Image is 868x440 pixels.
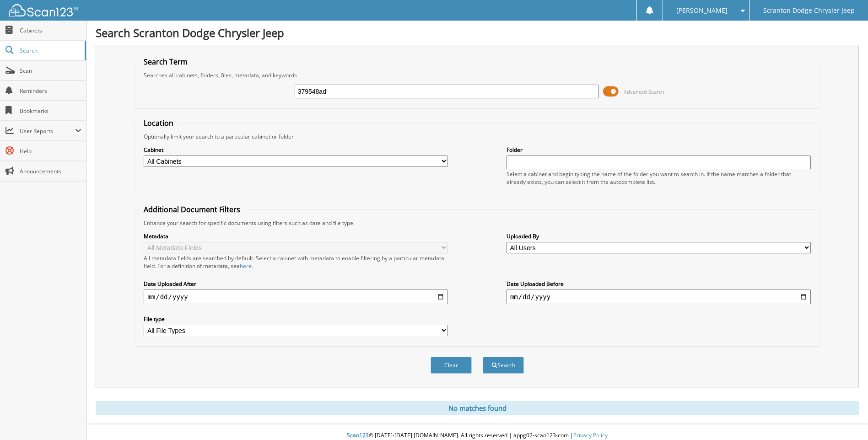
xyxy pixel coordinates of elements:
[144,280,448,288] label: Date Uploaded After
[240,262,252,270] a: here
[431,357,472,374] button: Clear
[20,47,80,54] span: Search
[96,25,859,40] h1: Search Scranton Dodge Chrysler Jeep
[507,146,811,154] label: Folder
[139,204,245,215] legend: Additional Document Filters
[20,127,75,135] span: User Reports
[507,232,811,240] label: Uploaded By
[144,254,448,270] div: All metadata fields are searched by default. Select a cabinet with metadata to enable filtering b...
[139,118,178,128] legend: Location
[139,71,815,79] div: Searches all cabinets, folders, files, metadata, and keywords
[20,67,81,75] span: Scan
[20,167,81,175] span: Announcements
[763,8,855,13] span: Scranton Dodge Chrysler Jeep
[624,88,664,95] span: Advanced Search
[144,315,448,323] label: File type
[347,431,369,439] span: Scan123
[20,27,81,34] span: Cabinets
[573,431,608,439] a: Privacy Policy
[9,4,78,16] img: scan123-logo-white.svg
[20,147,81,155] span: Help
[483,357,524,374] button: Search
[507,290,811,304] input: end
[144,290,448,304] input: start
[144,146,448,154] label: Cabinet
[507,170,811,186] div: Select a cabinet and begin typing the name of the folder you want to search in. If the name match...
[20,87,81,95] span: Reminders
[20,107,81,115] span: Bookmarks
[144,232,448,240] label: Metadata
[139,57,192,67] legend: Search Term
[96,401,859,415] div: No matches found
[507,280,811,288] label: Date Uploaded Before
[139,219,815,227] div: Enhance your search for specific documents using filters such as date and file type.
[676,8,728,13] span: [PERSON_NAME]
[139,133,815,140] div: Optionally limit your search to a particular cabinet or folder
